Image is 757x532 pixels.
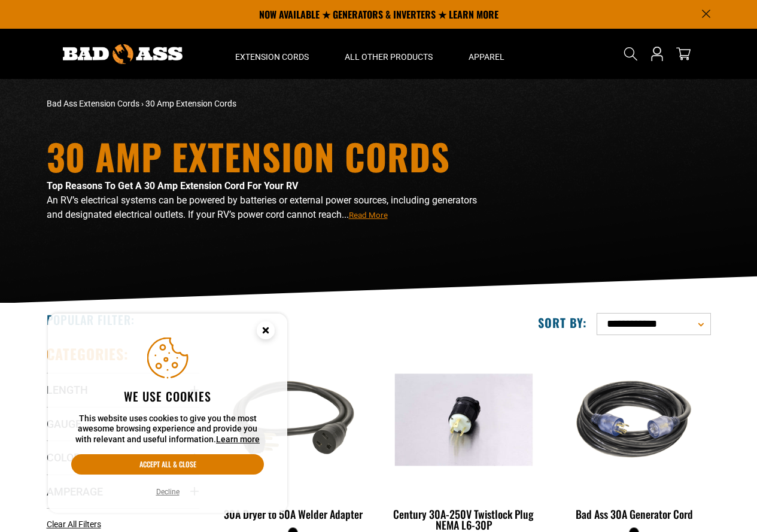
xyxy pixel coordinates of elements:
nav: breadcrumbs [47,98,484,110]
label: Sort by: [538,315,587,330]
span: Color [47,451,80,464]
strong: Top Reasons To Get A 30 Amp Extension Cord For Your RV [47,180,298,191]
a: Bad Ass Extension Cords [47,99,139,108]
span: Length [47,383,88,397]
summary: Amperage [47,475,199,508]
a: Learn more [216,434,260,444]
span: Amperage [47,485,103,498]
summary: Gauge [47,407,199,440]
span: Read More [349,211,388,220]
span: › [141,99,144,108]
p: This website uses cookies to give you the most awesome browsing experience and provide you with r... [71,414,264,445]
div: 30A Dryer to 50A Welder Adapter [217,509,370,519]
img: Century 30A-250V Twistlock Plug NEMA L6-30P [388,373,539,466]
span: All Other Products [345,51,433,62]
h2: Popular Filter: [47,312,135,327]
summary: Apparel [451,29,522,79]
a: black 30A Dryer to 50A Welder Adapter [217,345,370,527]
span: Apparel [469,51,504,62]
div: Bad Ass 30A Generator Cord [558,509,710,519]
summary: Search [621,44,640,63]
button: Accept all & close [71,454,264,475]
span: Gauge [47,417,81,431]
aside: Cookie Consent [48,314,287,513]
img: Bad Ass Extension Cords [63,44,183,64]
h1: 30 Amp Extension Cords [47,138,484,174]
h2: We use cookies [71,388,264,404]
img: black [218,351,369,488]
a: black Bad Ass 30A Generator Cord [558,345,710,527]
p: An RV’s electrical systems can be powered by batteries or external power sources, including gener... [47,193,484,222]
div: Century 30A-250V Twistlock Plug NEMA L6-30P [387,509,540,530]
summary: All Other Products [327,29,451,79]
button: Decline [153,486,183,498]
summary: Length [47,373,199,406]
h2: Categories: [47,345,129,363]
span: Clear All Filters [47,519,101,529]
span: Extension Cords [235,51,309,62]
span: 30 Amp Extension Cords [145,99,236,108]
img: black [559,351,710,488]
a: Clear All Filters [47,518,106,531]
summary: Color [47,440,199,474]
summary: Extension Cords [217,29,327,79]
